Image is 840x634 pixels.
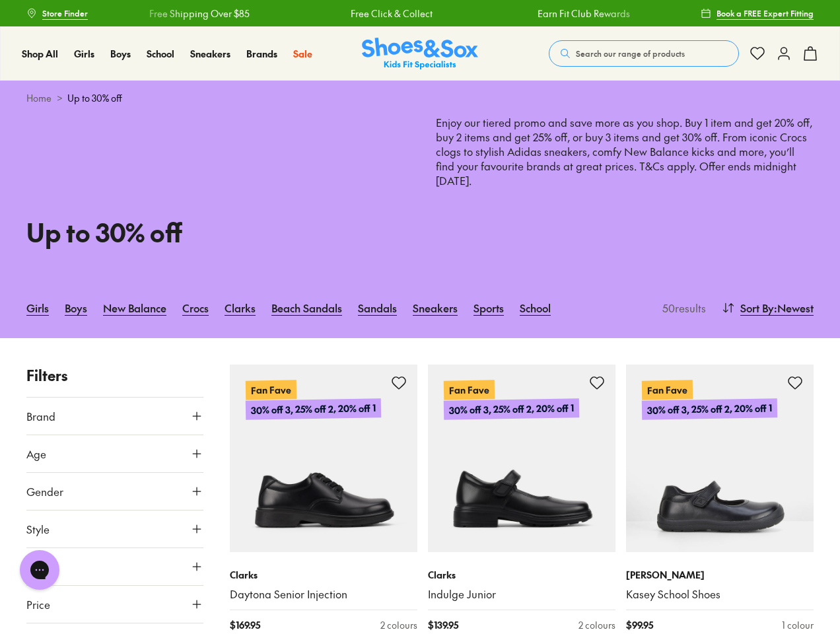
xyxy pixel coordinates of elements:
[626,618,653,632] span: $ 99.95
[147,47,174,61] a: School
[473,293,504,322] a: Sports
[26,435,203,472] button: Age
[444,399,579,421] p: 30% off 3, 25% off 2, 20% off 1
[22,47,58,61] a: Shop All
[428,568,615,582] p: Clarks
[271,293,342,322] a: Beach Sandals
[26,521,50,537] span: Style
[149,7,250,20] a: Free Shipping Over $85
[722,293,814,322] button: Sort By:Newest
[380,618,417,632] div: 2 colours
[428,587,615,602] a: Indulge Junior
[26,548,203,585] button: Colour
[293,47,312,61] a: Sale
[230,365,417,552] a: Fan Fave30% off 3, 25% off 2, 20% off 1
[537,7,629,20] a: Earn Fit Club Rewards
[246,47,277,60] span: Brands
[428,618,458,632] span: $ 139.95
[362,38,478,70] a: Shoes & Sox
[626,365,814,552] a: Fan Fave30% off 3, 25% off 2, 20% off 1
[26,213,404,251] h1: Up to 30% off
[701,1,814,25] a: Book a FREE Expert Fitting
[626,568,814,582] p: [PERSON_NAME]
[190,47,230,61] a: Sneakers
[444,380,495,400] p: Fan Fave
[657,300,706,316] p: 50 results
[246,399,381,421] p: 30% off 3, 25% off 2, 20% off 1
[351,7,433,20] a: Free Click & Collect
[13,546,66,594] iframe: Gorgias live chat messenger
[147,47,174,60] span: School
[26,398,203,435] button: Brand
[358,293,397,322] a: Sandals
[642,380,693,400] p: Fan Fave
[362,38,478,70] img: SNS_Logo_Responsive.svg
[549,40,739,67] button: Search our range of products
[74,47,94,60] span: Girls
[576,48,685,59] span: Search our range of products
[26,1,88,25] a: Store Finder
[103,293,166,322] a: New Balance
[230,568,417,582] p: Clarks
[26,483,63,499] span: Gender
[26,91,52,105] a: Home
[110,47,131,61] a: Boys
[190,47,230,60] span: Sneakers
[520,293,551,322] a: School
[428,365,615,552] a: Fan Fave30% off 3, 25% off 2, 20% off 1
[26,365,203,386] p: Filters
[230,587,417,602] a: Daytona Senior Injection
[110,47,131,60] span: Boys
[626,587,814,602] a: Kasey School Shoes
[65,293,87,322] a: Boys
[225,293,256,322] a: Clarks
[182,293,209,322] a: Crocs
[26,408,55,424] span: Brand
[230,618,260,632] span: $ 169.95
[26,586,203,623] button: Price
[246,380,297,400] p: Fan Fave
[26,446,46,462] span: Age
[293,47,312,60] span: Sale
[26,91,814,105] div: >
[26,473,203,510] button: Gender
[26,293,49,322] a: Girls
[436,116,814,246] p: Enjoy our tiered promo and save more as you shop. Buy 1 item and get 20% off, buy 2 items and get...
[246,47,277,61] a: Brands
[717,7,814,19] span: Book a FREE Expert Fitting
[22,47,58,60] span: Shop All
[774,300,814,316] span: : Newest
[26,511,203,547] button: Style
[578,618,615,632] div: 2 colours
[42,7,88,19] span: Store Finder
[642,399,777,421] p: 30% off 3, 25% off 2, 20% off 1
[67,91,122,105] span: Up to 30% off
[782,618,814,632] div: 1 colour
[413,293,458,322] a: Sneakers
[26,596,50,612] span: Price
[74,47,94,61] a: Girls
[740,300,774,316] span: Sort By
